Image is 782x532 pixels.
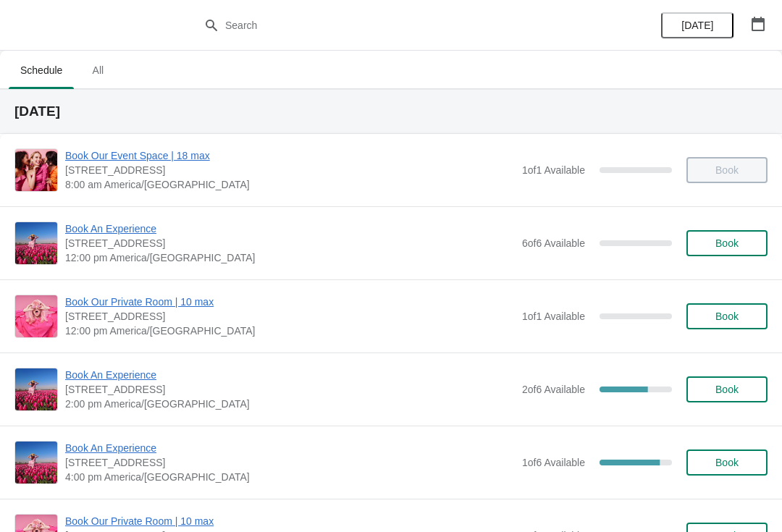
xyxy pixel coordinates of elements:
h2: [DATE] [14,104,768,119]
span: Book Our Event Space | 18 max [65,148,515,163]
span: [STREET_ADDRESS] [65,455,515,470]
span: [DATE] [681,20,713,31]
img: Book Our Private Room | 10 max | 1815 N. Milwaukee Ave., Chicago, IL 60647 | 12:00 pm America/Chi... [15,295,57,337]
span: [STREET_ADDRESS] [65,163,515,177]
button: [DATE] [661,12,733,38]
span: Book [715,384,739,395]
img: Book An Experience | 1815 North Milwaukee Avenue, Chicago, IL, USA | 2:00 pm America/Chicago [15,368,57,410]
span: 2 of 6 Available [522,384,585,395]
span: Book An Experience [65,368,515,382]
span: Book Our Private Room | 10 max [65,514,515,528]
span: 2:00 pm America/[GEOGRAPHIC_DATA] [65,397,515,411]
img: Book An Experience | 1815 North Milwaukee Avenue, Chicago, IL, USA | 4:00 pm America/Chicago [15,442,57,484]
span: 6 of 6 Available [522,237,585,249]
span: Book [715,457,739,468]
span: 4:00 pm America/[GEOGRAPHIC_DATA] [65,470,515,484]
button: Book [686,449,768,476]
span: 1 of 6 Available [522,457,585,468]
span: Book [715,237,739,249]
span: 8:00 am America/[GEOGRAPHIC_DATA] [65,177,515,192]
span: [STREET_ADDRESS] [65,382,515,397]
span: 1 of 1 Available [522,311,585,322]
span: 1 of 1 Available [522,164,585,176]
span: Book An Experience [65,221,515,236]
button: Book [686,376,768,402]
img: Book Our Event Space | 18 max | 1815 N. Milwaukee Ave., Chicago, IL 60647 | 8:00 am America/Chicago [15,149,57,191]
span: [STREET_ADDRESS] [65,309,515,324]
span: 12:00 pm America/[GEOGRAPHIC_DATA] [65,324,515,338]
span: Schedule [9,57,74,83]
span: [STREET_ADDRESS] [65,236,515,250]
button: Book [686,230,768,256]
span: Book An Experience [65,441,515,455]
span: All [80,57,116,83]
input: Search [224,12,586,38]
span: Book Our Private Room | 10 max [65,295,515,309]
span: Book [715,311,739,322]
button: Book [686,303,768,329]
span: 12:00 pm America/[GEOGRAPHIC_DATA] [65,250,515,265]
img: Book An Experience | 1815 North Milwaukee Avenue, Chicago, IL, USA | 12:00 pm America/Chicago [15,222,57,264]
